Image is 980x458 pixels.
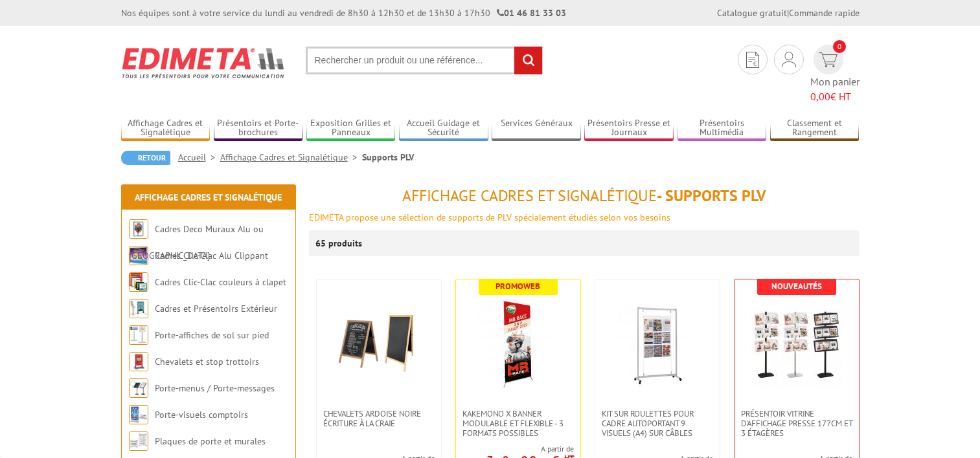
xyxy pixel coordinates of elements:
[155,409,248,420] a: Porte-visuels comptoirs
[155,435,266,447] a: Plaques de porte et murales
[129,405,148,424] img: Porte-visuels comptoirs
[155,250,268,261] a: Cadres Clic-Clac Alu Clippant
[584,118,674,139] a: Présentoirs Presse et Journaux
[717,7,787,19] a: Catalogue gratuit
[121,6,566,19] div: Nos équipes sont à votre service du lundi au vendredi de 8h30 à 12h30 et de 13h30 à 17h30
[155,329,269,341] a: Porte-affiches de sol sur pied
[155,382,275,394] a: Porte-menus / Porte-messages
[771,281,822,292] b: Nouveautés
[129,223,264,261] a: Cadres Deco Muraux Alu ou [GEOGRAPHIC_DATA]
[155,356,259,367] a: Chevalets et stop trottoirs
[492,118,581,139] a: Services Généraux
[810,45,860,104] a: devis rapide 0 Mon panier 0,00€ HT
[810,89,860,104] span: € HT
[473,299,564,389] img: Kakemono X Banner modulable et flexible - 3 formats possibles
[129,378,148,398] img: Porte-menus / Porte-messages
[129,352,148,371] img: Chevalets et stop trottoirs
[741,409,852,438] span: Présentoir vitrine d'affichage presse 177cm et 3 étagères
[121,118,211,139] a: Affichage Cadres et Signalétique
[595,409,720,438] a: Kit sur roulettes pour cadre autoportant 9 visuels (A4) sur câbles
[399,118,488,139] a: Accueil Guidage et Sécurité
[456,409,580,438] a: Kakemono X Banner modulable et flexible - 3 formats possibles
[782,52,796,67] img: devis rapide
[770,118,860,139] a: Classement et Rangement
[334,299,424,389] img: Chevalets Ardoise Noire écriture à la craie
[810,90,830,103] span: 0,00
[121,151,170,165] a: Retour
[751,299,842,389] img: Présentoir vitrine d'affichage presse 177cm et 3 étagères
[746,52,759,68] img: devis rapide
[362,151,414,164] li: Supports PLV
[129,272,148,292] img: Cadres Clic-Clac couleurs à clapet
[833,40,846,53] span: 0
[497,7,566,19] strong: 01 46 81 33 03
[135,191,282,203] a: Affichage Cadres et Signalétique
[309,188,860,204] h1: - Supports PLV
[214,118,303,139] a: Présentoirs et Porte-brochures
[462,409,574,438] span: Kakemono X Banner modulable et flexible - 3 formats possibles
[220,151,362,163] a: Affichage Cadres et Signalétique
[315,230,364,256] p: 65 produits
[402,186,657,206] span: Affichage Cadres et Signalétique
[129,431,148,451] img: Plaques de porte et murales
[129,325,148,345] img: Porte-affiches de sol sur pied
[678,118,767,139] a: Présentoirs Multimédia
[306,47,543,74] input: Rechercher un produit ou une référence...
[789,7,860,19] a: Commande rapide
[306,118,396,139] a: Exposition Grilles et Panneaux
[496,281,540,292] b: Promoweb
[456,444,574,454] span: A partir de
[602,409,713,438] span: Kit sur roulettes pour cadre autoportant 9 visuels (A4) sur câbles
[819,52,838,67] img: devis rapide
[323,409,435,428] span: Chevalets Ardoise Noire écriture à la craie
[129,299,148,318] img: Cadres et Présentoirs Extérieur
[735,409,859,438] a: Présentoir vitrine d'affichage presse 177cm et 3 étagères
[810,74,860,104] span: Mon panier
[317,409,441,428] a: Chevalets Ardoise Noire écriture à la craie
[612,299,703,389] img: Kit sur roulettes pour cadre autoportant 9 visuels (A4) sur câbles
[129,219,148,239] img: Cadres Deco Muraux Alu ou Bois
[155,303,277,314] a: Cadres et Présentoirs Extérieur
[717,6,860,19] div: |
[155,276,286,288] a: Cadres Clic-Clac couleurs à clapet
[309,212,670,223] span: EDIMETA propose une sélection de supports de PLV spécialement étudiés selon vos besoins
[178,151,220,163] a: Accueil
[121,39,286,87] img: Edimeta
[514,47,542,74] input: rechercher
